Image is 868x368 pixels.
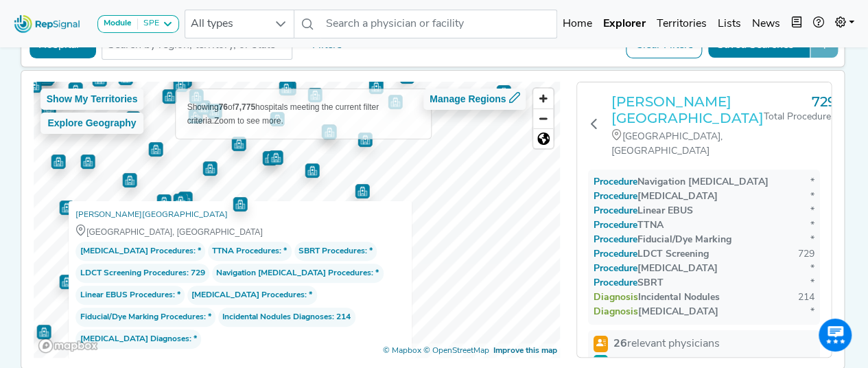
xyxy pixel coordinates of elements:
[80,266,186,280] span: LDCT Screening Procedures
[162,89,176,104] div: Map marker
[533,109,553,128] span: Zoom out
[594,233,731,247] div: Fiducial/Dye Marking
[598,10,651,38] a: Explorer
[178,192,192,206] div: Map marker
[75,208,228,222] a: [PERSON_NAME][GEOGRAPHIC_DATA]
[533,129,553,148] span: Reset zoom
[307,88,322,102] div: Map marker
[355,183,369,198] div: Map marker
[747,10,786,38] a: News
[104,19,132,27] strong: Module
[187,102,379,126] span: Showing of hospitals meeting the current filter criteria.
[68,82,82,97] div: Map marker
[607,249,637,260] span: Procedure
[218,308,355,327] span: : 214
[80,310,203,324] span: Fiducial/Dye Marking Procedures
[34,82,567,366] canvas: Map
[798,247,814,262] div: 729
[75,264,209,283] span: : 729
[176,73,191,88] div: Map marker
[59,275,73,289] div: Map marker
[156,194,171,209] div: Map marker
[594,262,718,276] div: [MEDICAL_DATA]
[423,89,526,110] button: Manage Regions
[496,85,511,100] div: Map marker
[764,110,836,124] div: Total Procedures
[383,347,421,355] a: Mapbox
[423,347,489,355] a: OpenStreetMap
[219,102,228,112] b: 76
[607,307,638,317] span: Diagnosis
[298,244,365,258] span: SBRT Procedures
[786,10,808,38] button: Intel Book
[607,177,637,187] span: Procedure
[594,175,769,189] div: Navigation [MEDICAL_DATA]
[607,235,637,245] span: Procedure
[607,220,637,231] span: Procedure
[262,151,277,165] div: Map marker
[533,108,553,128] button: Zoom out
[222,310,332,324] span: Incidental Nodules Diagnoses
[27,78,41,93] div: Map marker
[138,19,159,30] div: SPE
[607,292,638,303] span: Diagnosis
[59,200,73,215] div: Map marker
[607,264,637,274] span: Procedure
[594,305,718,319] div: [MEDICAL_DATA]
[798,290,814,305] div: 214
[40,113,144,134] button: Explore Geography
[594,218,664,233] div: TTNA
[173,194,187,208] div: Map marker
[38,71,53,86] div: Map marker
[611,93,764,126] a: [PERSON_NAME][GEOGRAPHIC_DATA]
[533,89,553,108] button: Zoom in
[40,69,55,83] div: Map marker
[607,192,637,202] span: Procedure
[712,10,747,38] a: Lists
[122,173,137,187] div: Map marker
[533,128,553,148] button: Reset bearing to north
[80,332,189,346] span: [MEDICAL_DATA] Diagnoses
[594,247,709,262] div: LDCT Screening
[202,161,217,176] div: Map marker
[185,10,268,38] span: All types
[399,69,414,84] div: Map marker
[557,10,598,38] a: Home
[80,154,95,169] div: Map marker
[51,154,65,169] div: Map marker
[613,336,720,352] span: relevant physicians
[75,225,405,239] div: [GEOGRAPHIC_DATA], [GEOGRAPHIC_DATA]
[320,10,557,38] input: Search a physician or facility
[38,338,98,354] a: Mapbox logo
[607,206,637,216] span: Procedure
[764,93,836,110] h3: 729
[97,15,179,33] button: ModuleSPE
[357,133,372,147] div: Map marker
[216,266,371,280] span: Navigation [MEDICAL_DATA] Procedures
[493,347,556,355] a: Map feedback
[173,78,187,92] div: Map marker
[594,290,720,305] div: Incidental Nodules
[40,89,144,110] button: Show My Territories
[36,325,51,339] div: Map marker
[305,163,319,177] div: Map marker
[594,189,718,204] div: [MEDICAL_DATA]
[191,288,305,302] span: [MEDICAL_DATA] Procedures
[594,276,664,290] div: SBRT
[92,72,106,87] div: Map marker
[148,142,163,157] div: Map marker
[118,71,132,85] div: Map marker
[368,80,383,94] div: Map marker
[611,129,764,159] div: [GEOGRAPHIC_DATA], [GEOGRAPHIC_DATA]
[214,116,283,126] span: Zoom to see more.
[212,244,279,258] span: TTNA Procedures
[231,137,246,151] div: Map marker
[613,338,627,349] strong: 26
[235,102,255,112] b: 7,775
[80,288,172,302] span: Linear EBUS Procedures
[233,196,247,211] div: Map marker
[651,10,712,38] a: Territories
[594,204,693,218] div: Linear EBUS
